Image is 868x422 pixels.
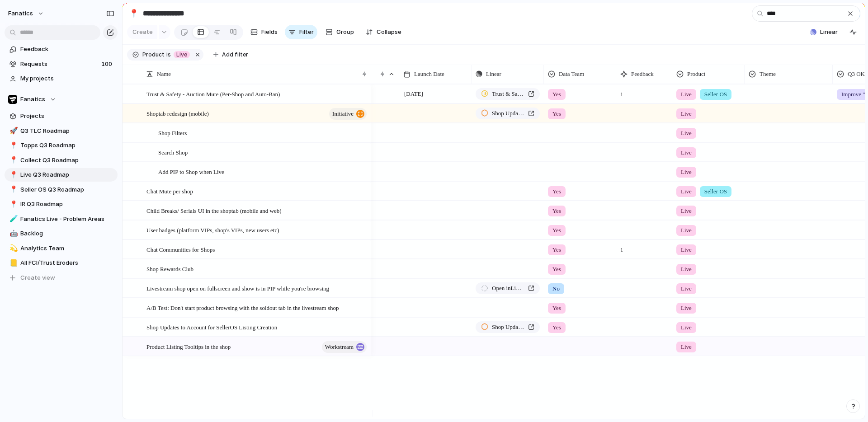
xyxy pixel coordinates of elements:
span: Filter [299,28,314,37]
span: User badges (platform VIPs, shop's VIPs, new users etc) [146,225,279,235]
span: Feedback [631,70,654,79]
a: 📍Live Q3 Roadmap [5,168,118,182]
div: 🤖 [9,229,16,239]
div: 📍 [9,141,16,151]
a: Shop Updates to Account for SellerOS Listing Creation [476,108,540,119]
span: 1 [617,240,627,254]
span: fanatics [8,9,33,18]
span: Product [687,70,705,79]
a: 🧪Fanatics Live - Problem Areas [5,212,118,226]
button: Linear [807,25,841,39]
span: Live Q3 Roadmap [20,170,114,179]
a: Feedback [5,42,118,56]
button: is [165,50,173,60]
span: Topps Q3 Roadmap [20,141,114,150]
span: Feedback [20,45,114,54]
span: Live [681,304,692,313]
div: 💫 [9,243,16,253]
span: A/B Test: Don't start product browsing with the soldout tab in the livestream shop [146,302,339,313]
span: Linear [820,28,838,37]
span: Shop Updates to Account for SellerOS Listing Creation [146,322,277,332]
button: 📍 [8,185,17,194]
button: Fields [247,25,281,39]
span: 100 [101,60,114,69]
span: No [552,284,560,293]
button: Fanatics [5,93,118,106]
span: Projects [20,112,114,121]
span: Fields [261,28,278,37]
div: 📍Topps Q3 Roadmap [5,139,118,152]
span: Seller OS Q3 Roadmap [20,185,114,194]
div: 📍 [9,184,16,195]
span: Live [681,168,692,177]
a: Projects [5,109,118,123]
button: Collapse [362,25,405,39]
button: 🤖 [8,229,17,238]
div: 📍 [9,199,16,210]
span: Product Listing Tooltips in the shop [146,341,231,352]
span: Theme [759,70,776,79]
a: 📍Seller OS Q3 Roadmap [5,183,118,197]
button: 📍 [8,141,17,150]
button: Add filter [208,48,254,61]
span: Live [681,284,692,293]
span: Fanatics Live - Problem Areas [20,215,114,224]
span: Trust & Safety - Auction Mute (Per-Shop and Auto-Ban) [492,89,524,98]
span: All FCI/Trust Eroders [20,258,114,267]
span: Seller OS [704,187,727,196]
span: Backlog [20,229,114,238]
span: Fanatics [20,95,45,104]
div: 🧪 [9,214,16,224]
span: Launch Date [414,70,444,79]
button: fanatics [4,6,49,21]
span: Chat Communities for Shops [146,244,215,254]
span: Shop Filters [158,127,187,138]
button: 📍 [8,170,17,179]
button: Create view [5,271,118,285]
a: 📍IR Q3 Roadmap [5,197,118,211]
span: 1 [617,85,627,99]
span: Add PIP to Shop when Live [158,166,224,177]
span: Data Team [559,70,584,79]
span: Shop Updates to Account for SellerOS Listing Creation [492,323,524,332]
span: Shoptab redesign (mobile) [146,108,209,118]
button: 📍 [8,200,17,209]
span: Linear [486,70,501,79]
button: Live [172,50,192,60]
span: Trust & Safety - Auction Mute (Per-Shop and Auto-Ban) [146,89,280,99]
div: 📒 [9,258,16,268]
span: Open in Linear [492,284,524,293]
span: Q3 TLC Roadmap [20,127,114,136]
span: is [166,51,171,59]
a: Requests100 [5,57,118,71]
span: Product [142,51,165,59]
span: Analytics Team [20,244,114,253]
span: Yes [552,187,561,196]
div: 🚀 [9,126,16,136]
a: 📒All FCI/Trust Eroders [5,256,118,270]
span: Live [176,51,187,59]
button: 📍 [127,6,141,21]
span: IR Q3 Roadmap [20,200,114,209]
button: initiative [329,108,367,120]
span: workstream [325,341,354,353]
span: Live [681,265,692,274]
span: Live [681,206,692,216]
button: 🚀 [8,127,17,136]
span: Live [681,129,692,138]
a: Open inLinear [476,282,540,294]
span: Create view [20,273,55,282]
span: Name [157,70,171,79]
span: Yes [552,245,561,254]
span: Child Breaks/ Serials UI in the shoptab (mobile and web) [146,205,282,216]
button: 💫 [8,244,17,253]
span: Yes [552,265,561,274]
span: Add filter [222,51,248,59]
span: Yes [552,206,561,216]
span: Livestream shop open on fullscreen and show is in PIP while you're browsing [146,283,329,293]
span: Live [681,245,692,254]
